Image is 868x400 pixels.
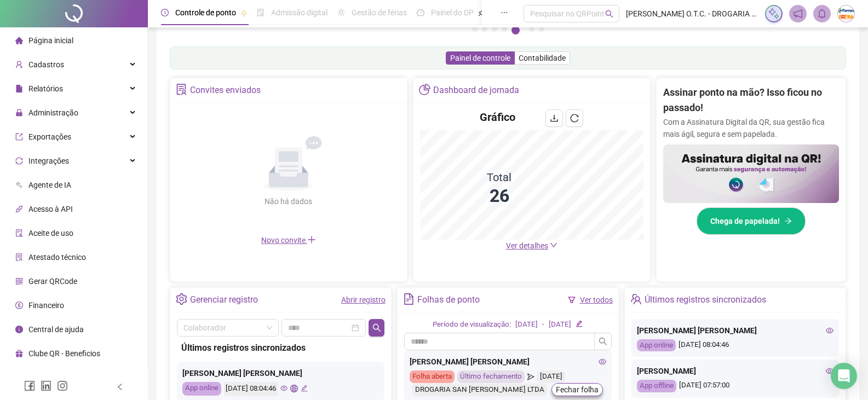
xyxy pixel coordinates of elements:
[176,293,187,305] span: setting
[15,302,23,309] span: dollar
[826,367,833,375] span: eye
[15,277,23,285] span: qrcode
[793,9,803,19] span: notification
[28,60,64,69] span: Cadastros
[817,9,827,19] span: bell
[15,61,23,68] span: user-add
[15,326,23,333] span: info-circle
[15,205,23,213] span: api
[28,36,73,45] span: Página inicial
[182,367,379,379] div: [PERSON_NAME] [PERSON_NAME]
[341,295,386,304] a: Abrir registro
[637,339,676,352] div: App online
[637,380,676,392] div: App offline
[838,5,854,22] img: 66417
[240,10,247,16] span: pushpin
[176,84,187,95] span: solution
[826,327,833,334] span: eye
[492,26,497,32] button: 3
[116,383,124,391] span: left
[433,319,511,331] div: Período de visualização:
[549,319,571,331] div: [DATE]
[28,253,86,262] span: Atestado técnico
[480,109,515,125] h4: Gráfico
[502,26,507,32] button: 4
[637,380,833,392] div: [DATE] 07:57:00
[431,8,474,17] span: Painel do DP
[450,54,510,62] span: Painel de controle
[550,241,557,249] span: down
[663,116,839,140] p: Com a Assinatura Digital da QR, sua gestão fica mais ágil, segura e sem papelada.
[501,9,508,16] span: ellipsis
[511,26,520,34] button: 5
[28,132,71,141] span: Exportações
[630,293,642,305] span: team
[24,380,35,391] span: facebook
[529,26,534,32] button: 6
[478,10,485,16] span: pushpin
[224,382,278,396] div: [DATE] 08:04:46
[307,235,316,244] span: plus
[28,84,63,93] span: Relatórios
[515,319,538,331] div: [DATE]
[580,295,613,304] a: Ver todos
[15,37,23,44] span: home
[175,8,236,17] span: Controle de ponto
[190,81,261,100] div: Convites enviados
[506,241,557,250] a: Ver detalhes down
[599,337,607,346] span: search
[412,384,547,396] div: DROGARIA SAN [PERSON_NAME] LTDA
[301,385,308,392] span: edit
[261,236,316,245] span: Novo convite
[419,84,430,95] span: pie-chart
[337,9,345,16] span: sun
[637,339,833,352] div: [DATE] 08:04:46
[410,370,455,383] div: Folha aberta
[410,356,606,368] div: [PERSON_NAME] [PERSON_NAME]
[181,341,380,355] div: Últimos registros sincronizados
[417,291,480,309] div: Folhas de ponto
[290,385,297,392] span: global
[831,363,857,389] div: Open Intercom Messenger
[576,320,583,327] span: edit
[190,291,258,309] div: Gerenciar registro
[28,229,73,237] span: Aceite de uso
[599,358,606,366] span: eye
[15,157,23,165] span: sync
[550,114,559,123] span: download
[784,217,792,225] span: arrow-right
[519,54,566,62] span: Contabilidade
[28,108,78,117] span: Administração
[15,133,23,141] span: export
[182,382,221,396] div: App online
[41,380,51,391] span: linkedin
[417,9,424,16] span: dashboard
[161,9,169,16] span: clock-circle
[539,26,544,32] button: 7
[28,325,84,334] span: Central de ajuda
[645,291,766,309] div: Últimos registros sincronizados
[556,384,599,396] span: Fechar folha
[15,109,23,117] span: lock
[433,81,519,100] div: Dashboard de jornada
[568,296,576,304] span: filter
[663,85,839,116] h2: Assinar ponto na mão? Isso ficou no passado!
[372,323,381,332] span: search
[15,253,23,261] span: solution
[15,85,23,92] span: file
[28,349,100,358] span: Clube QR - Beneficios
[352,8,407,17] span: Gestão de férias
[551,383,603,396] button: Fechar folha
[257,9,265,16] span: file-done
[637,365,833,377] div: [PERSON_NAME]
[768,8,780,20] img: sparkle-icon.fc2bf0ac1784a2077858766a79e2daf3.svg
[28,156,69,165] span: Integrações
[506,241,548,250] span: Ver detalhes
[527,370,534,383] span: send
[238,195,339,207] div: Não há dados
[15,229,23,237] span: audit
[637,324,833,337] div: [PERSON_NAME] [PERSON_NAME]
[697,207,806,235] button: Chega de papelada!
[570,114,579,123] span: reload
[472,26,478,32] button: 1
